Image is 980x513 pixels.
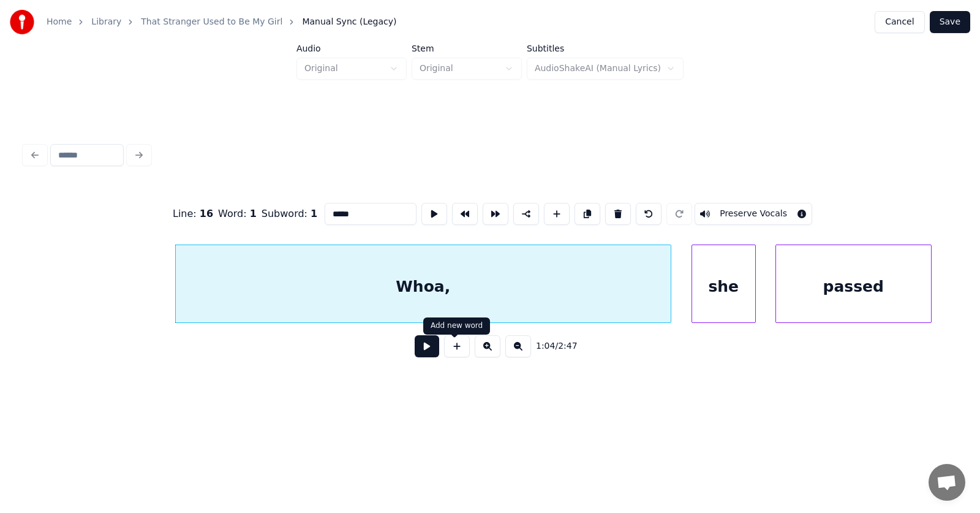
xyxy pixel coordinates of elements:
span: 2:47 [558,340,577,352]
a: Library [91,16,121,28]
a: Home [47,16,72,28]
span: 1 [250,208,257,219]
div: Add new word [431,321,483,331]
div: Word : [218,207,257,221]
button: Toggle [695,203,812,225]
span: 16 [200,208,213,219]
label: Stem [412,44,522,53]
span: 1:04 [536,340,555,352]
nav: breadcrumb [47,16,396,28]
span: 1 [311,208,317,219]
label: Audio [296,44,407,53]
div: Line : [173,207,213,221]
button: Cancel [875,11,924,33]
span: Manual Sync (Legacy) [302,16,396,28]
button: Save [930,11,970,33]
div: Subword : [262,207,317,221]
div: / [536,340,565,352]
a: Open chat [929,464,965,501]
img: youka [10,10,34,34]
a: That Stranger Used to Be My Girl [141,16,282,28]
label: Subtitles [527,44,684,53]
